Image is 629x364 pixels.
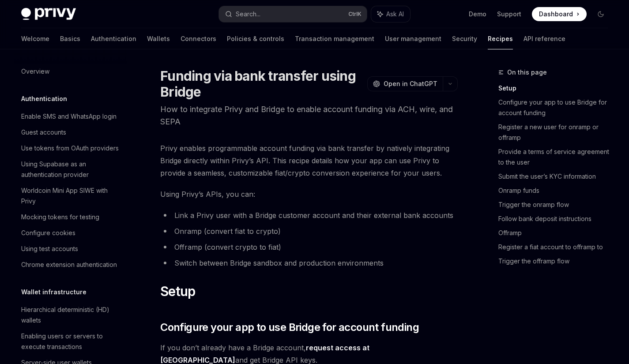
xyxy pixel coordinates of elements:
span: Open in ChatGPT [384,79,437,88]
a: Configure cookies [14,225,127,241]
div: Configure cookies [21,228,75,238]
div: Use tokens from OAuth providers [21,143,119,154]
div: Using Supabase as an authentication provider [21,159,122,180]
li: Switch between Bridge sandbox and production environments [160,257,458,269]
a: Enabling users or servers to execute transactions [14,328,127,355]
span: On this page [507,67,547,78]
a: User management [385,28,441,49]
button: Search...CtrlK [219,6,366,22]
a: Connectors [181,28,216,49]
a: Chrome extension authentication [14,257,127,273]
h5: Wallet infrastructure [21,287,87,297]
a: Demo [469,10,486,19]
a: Dashboard [532,7,587,21]
div: Enable SMS and WhatsApp login [21,111,117,122]
a: Follow bank deposit instructions [498,212,615,226]
a: Mocking tokens for testing [14,209,127,225]
a: Transaction management [295,28,374,49]
button: Ask AI [371,6,410,22]
a: Use tokens from OAuth providers [14,140,127,156]
a: Overview [14,64,127,79]
div: Mocking tokens for testing [21,212,99,222]
a: Register a new user for onramp or offramp [498,120,615,145]
a: Provide a terms of service agreement to the user [498,145,615,169]
div: Hierarchical deterministic (HD) wallets [21,304,122,326]
span: Privy enables programmable account funding via bank transfer by natively integrating Bridge direc... [160,142,458,179]
li: Link a Privy user with a Bridge customer account and their external bank accounts [160,209,458,221]
a: Hierarchical deterministic (HD) wallets [14,302,127,328]
div: Chrome extension authentication [21,259,117,270]
div: Overview [21,66,49,77]
div: Enabling users or servers to execute transactions [21,331,122,352]
span: Dashboard [539,10,573,19]
a: Submit the user’s KYC information [498,169,615,184]
a: Policies & controls [227,28,284,49]
img: dark logo [21,8,76,20]
li: Onramp (convert fiat to crypto) [160,225,458,237]
a: Worldcoin Mini App SIWE with Privy [14,183,127,209]
h1: Funding via bank transfer using Bridge [160,68,364,100]
a: Wallets [147,28,170,49]
h5: Authentication [21,94,67,104]
a: Guest accounts [14,124,127,140]
div: Using test accounts [21,244,78,254]
a: Enable SMS and WhatsApp login [14,109,127,124]
a: Using Supabase as an authentication provider [14,156,127,183]
p: How to integrate Privy and Bridge to enable account funding via ACH, wire, and SEPA [160,103,458,128]
a: Welcome [21,28,49,49]
a: Offramp [498,226,615,240]
a: Security [452,28,477,49]
a: Basics [60,28,80,49]
span: Ctrl K [348,11,362,18]
span: Using Privy’s APIs, you can: [160,188,458,200]
a: API reference [524,28,565,49]
a: Authentication [91,28,136,49]
a: Register a fiat account to offramp to [498,240,615,254]
button: Open in ChatGPT [367,76,443,91]
li: Offramp (convert crypto to fiat) [160,241,458,253]
a: Support [497,10,521,19]
div: Worldcoin Mini App SIWE with Privy [21,185,122,206]
div: Guest accounts [21,127,66,138]
a: Trigger the offramp flow [498,254,615,268]
a: Onramp funds [498,184,615,198]
span: Setup [160,283,195,299]
a: Trigger the onramp flow [498,198,615,212]
div: Search... [236,9,260,19]
span: Ask AI [386,10,404,19]
button: Toggle dark mode [594,7,608,21]
span: Configure your app to use Bridge for account funding [160,320,419,334]
a: Recipes [488,28,513,49]
a: Setup [498,81,615,95]
a: Using test accounts [14,241,127,257]
a: Configure your app to use Bridge for account funding [498,95,615,120]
